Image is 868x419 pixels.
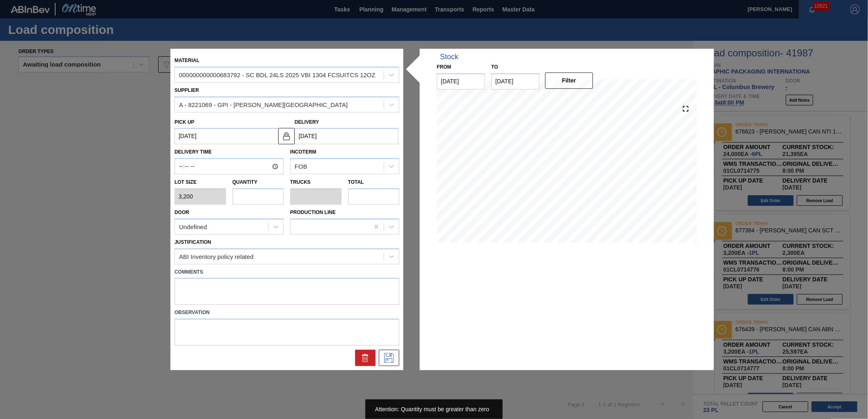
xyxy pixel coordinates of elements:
[174,87,199,93] label: Supplier
[491,64,498,70] label: to
[295,163,307,170] div: FOB
[295,128,398,145] input: mm/dd/yyyy
[290,149,316,155] label: Incoterm
[355,350,376,366] div: Delete Suggestion
[174,266,399,278] label: Comments
[295,119,319,125] label: Delivery
[179,101,348,108] div: A - 8221069 - GPI - [PERSON_NAME][GEOGRAPHIC_DATA]
[282,131,291,141] img: locked
[174,147,284,158] label: Delivery Time
[174,239,211,245] label: Justification
[179,71,376,78] div: 000000000000683792 - SC BDL 24LS 2025 VBI 1304 FCSUITCS 12OZ
[233,180,257,185] label: Quantity
[437,73,485,89] input: mm/dd/yyyy
[375,406,489,412] span: Attention: Quantity must be greater than zero
[174,119,195,125] label: Pick up
[379,350,399,366] div: Save Suggestion
[290,180,311,185] label: Trucks
[174,58,199,63] label: Material
[179,223,207,230] div: Undefined
[174,128,278,145] input: mm/dd/yyyy
[174,209,189,215] label: Door
[179,253,254,260] div: ABI Inventory policy related
[174,177,226,189] label: Lot size
[437,64,451,70] label: From
[174,307,399,319] label: Observation
[440,53,459,61] div: Stock
[491,73,539,89] input: mm/dd/yyyy
[545,72,593,89] button: Filter
[348,180,364,185] label: Total
[290,209,336,215] label: Production Line
[278,128,295,144] button: locked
